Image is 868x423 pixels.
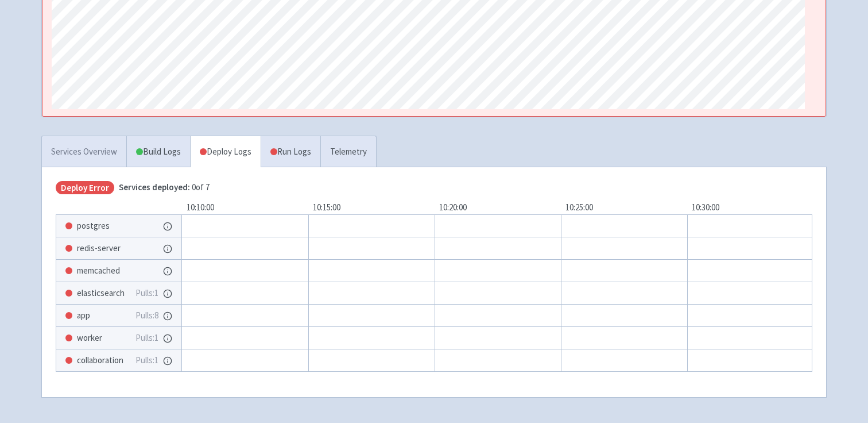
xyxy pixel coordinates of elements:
span: Deploy Error [56,181,114,194]
span: collaboration [77,354,123,367]
span: Pulls: 1 [135,332,158,345]
span: memcached [77,264,120,278]
a: Build Logs [127,136,190,168]
span: Pulls: 8 [135,309,158,322]
a: Deploy Logs [190,136,261,168]
span: Pulls: 1 [135,287,158,300]
div: 10:30:00 [687,201,813,214]
div: 10:20:00 [435,201,561,214]
span: worker [77,332,102,345]
span: app [77,309,90,322]
span: postgres [77,220,110,233]
a: Run Logs [261,136,320,168]
span: redis-server [77,242,121,255]
span: Services deployed: [119,182,190,193]
div: 10:10:00 [182,201,308,214]
span: Pulls: 1 [135,354,158,367]
a: Telemetry [320,136,376,168]
div: 10:25:00 [561,201,687,214]
span: 0 of 7 [119,181,210,194]
a: Services Overview [42,136,126,168]
span: elasticsearch [77,287,125,300]
div: 10:15:00 [308,201,435,214]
